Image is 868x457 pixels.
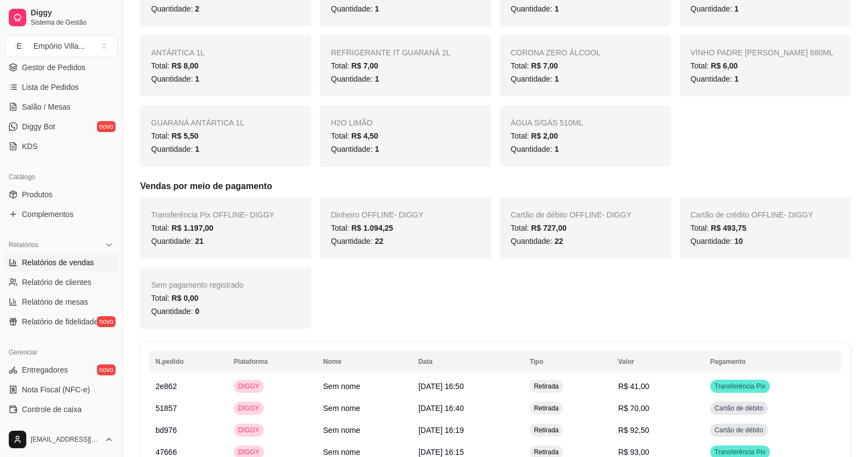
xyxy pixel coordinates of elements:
[511,118,583,127] span: ÁGUA S/GÁS 510ML
[511,4,559,13] span: Quantidade:
[4,401,118,418] a: Controle de caixa
[691,48,833,57] span: VINHO PADRE [PERSON_NAME] 880ML
[4,205,118,223] a: Complementos
[691,224,746,232] span: Total:
[22,209,73,220] span: Complementos
[418,448,464,456] span: [DATE] 16:15
[532,382,561,391] span: Retirada
[712,382,768,391] span: Transferência Pix
[22,62,85,73] span: Gestor de Pedidos
[511,145,559,153] span: Quantidade:
[151,307,199,316] span: Quantidade:
[22,296,88,307] span: Relatório de mesas
[140,180,850,193] h5: Vendas por meio de pagamento
[4,168,118,186] div: Catálogo
[4,138,118,155] a: KDS
[4,118,118,135] a: Diggy Botnovo
[555,75,559,83] span: 1
[151,61,198,70] span: Total:
[532,426,561,435] span: Retirada
[151,210,274,219] span: Transferência Pix OFFLINE - DIGGY
[151,118,244,127] span: GUARANÁ ANTÁRTICA 1L
[31,435,100,444] span: [EMAIL_ADDRESS][DOMAIN_NAME]
[712,448,768,456] span: Transferência Pix
[4,313,118,330] a: Relatório de fidelidadenovo
[156,426,177,435] span: bd976
[22,189,53,200] span: Produtos
[331,48,450,57] span: REFRIGERANTE IT GUARANÁ 2L
[171,224,213,232] span: R$ 1.197,00
[317,419,412,441] td: Sem nome
[691,75,739,83] span: Quantidade:
[523,351,612,373] th: Tipo
[375,75,379,83] span: 1
[331,224,393,232] span: Total:
[22,257,94,268] span: Relatórios de vendas
[149,351,227,373] th: N.pedido
[691,61,738,70] span: Total:
[317,397,412,419] td: Sem nome
[511,237,564,245] span: Quantidade:
[704,351,842,373] th: Pagamento
[22,404,82,415] span: Controle de caixa
[734,4,739,13] span: 1
[195,307,199,316] span: 0
[532,448,561,456] span: Retirada
[236,404,262,413] span: DIGGY
[711,224,746,232] span: R$ 493,75
[331,145,379,153] span: Quantidade:
[618,382,649,391] span: R$ 41,00
[4,426,118,453] button: [EMAIL_ADDRESS][DOMAIN_NAME]
[555,4,559,13] span: 1
[531,61,558,70] span: R$ 7,00
[331,75,379,83] span: Quantidade:
[418,404,464,413] span: [DATE] 16:40
[195,145,199,153] span: 1
[531,132,558,140] span: R$ 2,00
[352,61,378,70] span: R$ 7,00
[691,237,743,245] span: Quantidade:
[227,351,317,373] th: Plataforma
[4,293,118,311] a: Relatório de mesas
[156,382,177,391] span: 2e862
[331,237,383,245] span: Quantidade:
[4,98,118,116] a: Salão / Mesas
[195,237,204,245] span: 21
[352,224,393,232] span: R$ 1.094,25
[9,241,38,249] span: Relatórios
[511,48,601,57] span: CORONA ZERO ÁLCOOL
[352,132,378,140] span: R$ 4,50
[511,75,559,83] span: Quantidade:
[618,404,649,413] span: R$ 70,00
[331,61,378,70] span: Total:
[4,254,118,271] a: Relatórios de vendas
[22,101,71,112] span: Salão / Mesas
[712,404,766,413] span: Cartão de débito
[171,294,198,302] span: R$ 0,00
[691,4,739,13] span: Quantidade:
[734,75,739,83] span: 1
[236,426,262,435] span: DIGGY
[734,237,743,245] span: 10
[156,404,177,413] span: 51857
[711,61,738,70] span: R$ 6,00
[331,132,378,140] span: Total:
[712,426,766,435] span: Cartão de débito
[4,35,118,57] button: Select a team
[31,8,113,18] span: Diggy
[331,118,372,127] span: H2O LIMÃO
[418,426,464,435] span: [DATE] 16:19
[151,4,199,13] span: Quantidade:
[618,448,649,456] span: R$ 93,00
[31,18,113,27] span: Sistema de Gestão
[511,132,558,140] span: Total:
[151,145,199,153] span: Quantidade:
[14,41,25,52] span: E
[22,316,98,327] span: Relatório de fidelidade
[555,145,559,153] span: 1
[375,145,379,153] span: 1
[171,132,198,140] span: R$ 5,50
[22,384,90,395] span: Nota Fiscal (NFC-e)
[22,82,79,93] span: Lista de Pedidos
[156,448,177,456] span: 47666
